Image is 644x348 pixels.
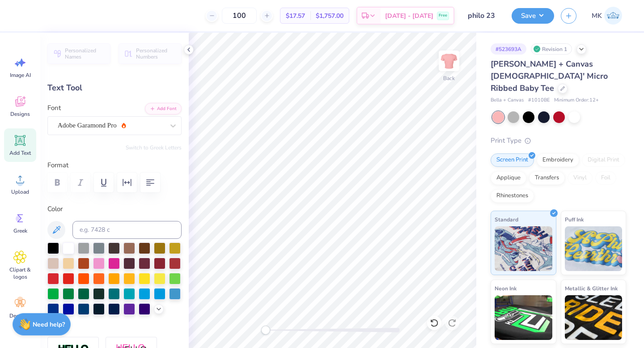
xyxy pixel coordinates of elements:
button: Save [512,8,554,24]
a: MK [588,7,626,25]
span: Image AI [10,72,31,79]
div: Accessibility label [261,326,270,335]
span: [PERSON_NAME] + Canvas [DEMOGRAPHIC_DATA]' Micro Ribbed Baby Tee [491,59,608,93]
img: Metallic & Glitter Ink [565,295,623,340]
span: Greek [13,227,27,234]
button: Add Font [145,103,182,115]
span: $17.57 [286,11,305,21]
span: Designs [10,110,30,118]
span: Add Text [9,149,31,157]
div: Text Tool [47,82,182,94]
div: Applique [491,171,526,185]
button: Personalized Numbers [119,43,182,64]
strong: Need help? [33,320,65,329]
span: Decorate [9,312,31,319]
img: Standard [495,226,552,271]
div: # 523693A [491,43,526,55]
input: Untitled Design [461,7,505,25]
span: [DATE] - [DATE] [385,11,433,21]
span: Standard [495,215,518,224]
div: Print Type [491,136,626,146]
label: Format [47,160,182,170]
span: Minimum Order: 12 + [554,97,599,104]
button: Personalized Names [47,43,110,64]
div: Vinyl [568,171,593,185]
div: Transfers [529,171,565,185]
span: # 1010BE [528,97,550,104]
input: e.g. 7428 c [72,221,182,239]
div: Back [443,74,455,82]
div: Screen Print [491,153,534,167]
span: MK [592,11,602,21]
span: Bella + Canvas [491,97,524,104]
img: Back [440,52,458,70]
img: Meredith Kessler [604,7,622,25]
span: Free [439,13,447,19]
span: Personalized Numbers [136,47,176,60]
div: Revision 1 [531,43,572,55]
span: $1,757.00 [316,11,343,21]
label: Font [47,103,61,113]
div: Digital Print [582,153,625,167]
span: Upload [11,188,29,195]
div: Rhinestones [491,189,534,203]
label: Color [47,204,182,214]
span: Neon Ink [495,284,517,293]
button: Switch to Greek Letters [126,144,182,151]
span: Metallic & Glitter Ink [565,284,618,293]
div: Embroidery [537,153,579,167]
span: Clipart & logos [5,266,35,280]
img: Neon Ink [495,295,552,340]
span: Puff Ink [565,215,584,224]
img: Puff Ink [565,226,623,271]
div: Foil [595,171,616,185]
span: Personalized Names [65,47,105,60]
input: – – [222,8,257,24]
